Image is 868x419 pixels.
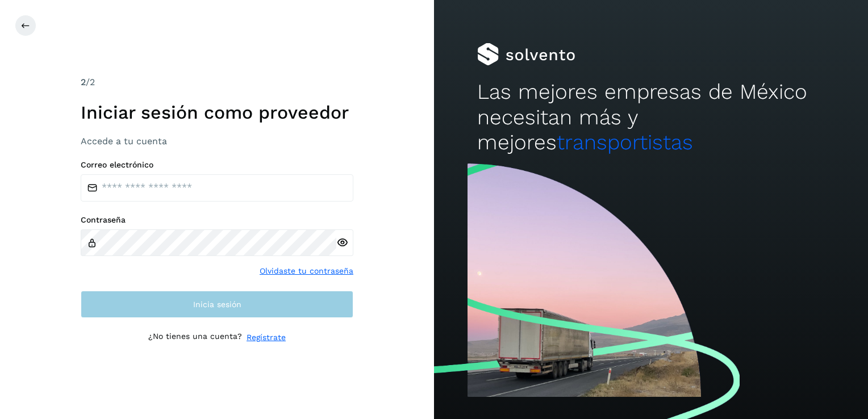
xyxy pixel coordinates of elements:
h1: Iniciar sesión como proveedor [81,102,353,123]
button: Inicia sesión [81,291,353,318]
h2: Las mejores empresas de México necesitan más y mejores [477,79,824,155]
label: Correo electrónico [81,160,353,170]
a: Olvidaste tu contraseña [260,265,353,277]
h3: Accede a tu cuenta [81,136,353,146]
a: Regístrate [247,332,286,343]
div: /2 [81,76,353,89]
span: transportistas [557,130,693,154]
p: ¿No tienes una cuenta? [148,332,242,343]
label: Contraseña [81,215,353,225]
span: 2 [81,77,86,87]
span: Inicia sesión [193,300,241,308]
